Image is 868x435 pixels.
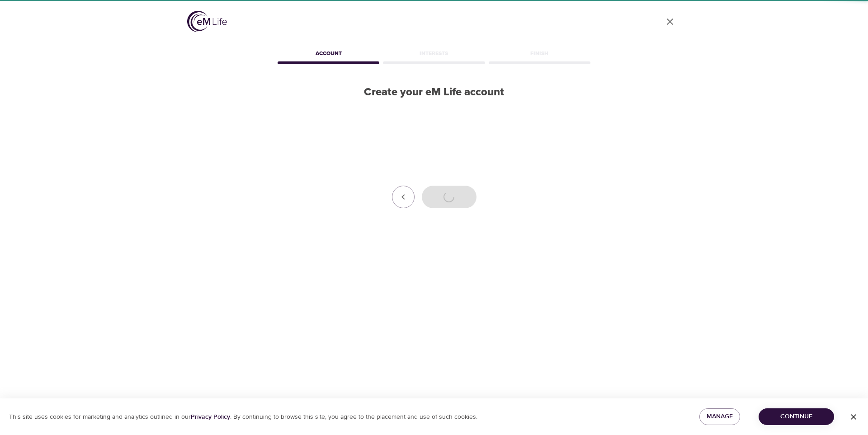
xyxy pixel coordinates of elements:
[759,408,834,425] button: Continue
[191,413,230,421] a: Privacy Policy
[187,11,227,32] img: logo
[699,408,740,425] button: Manage
[707,411,733,422] span: Manage
[659,11,681,33] a: close
[276,86,592,99] h2: Create your eM Life account
[766,411,827,422] span: Continue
